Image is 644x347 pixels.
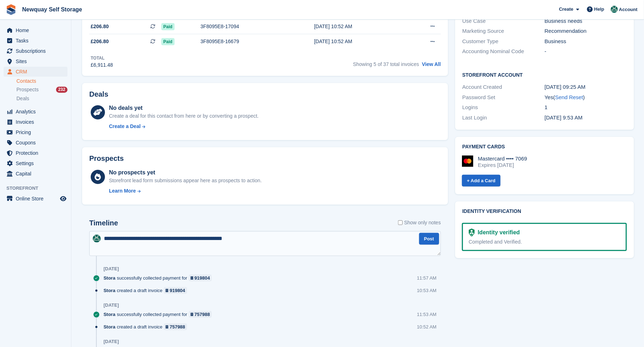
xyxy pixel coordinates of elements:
[16,95,29,102] span: Deals
[104,323,191,330] div: created a draft invoice
[353,61,419,67] span: Showing 5 of 37 total invoices
[462,155,473,167] img: Mastercard Logo
[164,287,187,294] a: 919804
[16,158,59,168] span: Settings
[462,209,627,214] h2: Identity verification
[104,311,215,318] div: successfully collected payment for
[462,93,545,102] div: Password Set
[469,229,475,236] img: Identity Verification Ready
[478,155,527,162] div: Mastercard •••• 7069
[195,275,210,281] div: 919804
[104,275,215,281] div: successfully collected payment for
[109,187,262,195] a: Learn More
[16,46,59,56] span: Subscriptions
[4,148,67,158] a: menu
[161,23,175,30] span: Paid
[419,233,439,245] button: Post
[189,311,212,318] a: 757988
[619,6,638,13] span: Account
[545,27,627,35] div: Recommendation
[93,235,101,243] img: JON
[109,112,258,120] div: Create a deal for this contact from here or by converting a prospect.
[462,144,627,150] h2: Payment cards
[4,138,67,148] a: menu
[545,103,627,112] div: 1
[189,275,212,281] a: 919804
[422,61,441,67] a: View All
[594,6,604,13] span: Help
[16,86,67,93] a: Prospects 232
[16,86,39,93] span: Prospects
[4,56,67,66] a: menu
[417,287,437,294] div: 10:53 AM
[104,323,115,330] span: Stora
[16,117,59,127] span: Invoices
[462,27,545,35] div: Marketing Source
[4,67,67,77] a: menu
[462,47,545,56] div: Accounting Nominal Code
[89,219,118,227] h2: Timeline
[545,17,627,25] div: Business needs
[104,275,115,281] span: Stora
[611,6,618,13] img: JON
[16,138,59,148] span: Coupons
[201,38,293,45] div: 3F8095E8-16679
[4,36,67,46] a: menu
[6,4,16,15] img: stora-icon-8386f47178a22dfd0bd8f6a31ec36ba5ce8667c1dd55bd0f319d3a0aa187defe.svg
[104,339,119,345] div: [DATE]
[4,117,67,127] a: menu
[314,38,405,45] div: [DATE] 10:52 AM
[4,127,67,137] a: menu
[104,266,119,272] div: [DATE]
[59,194,67,203] a: Preview store
[89,90,108,98] h2: Deals
[170,287,185,294] div: 919804
[4,25,67,35] a: menu
[4,46,67,56] a: menu
[89,154,124,163] h2: Prospects
[16,25,59,35] span: Home
[398,219,441,226] label: Show only notes
[104,302,119,308] div: [DATE]
[555,94,583,100] a: Send Reset
[417,311,437,318] div: 11:53 AM
[109,177,262,184] div: Storefront lead form submissions appear here as prospects to action.
[195,311,210,318] div: 757988
[462,71,627,78] h2: Storefront Account
[201,23,293,30] div: 3F8095E8-17094
[16,56,59,66] span: Sites
[16,67,59,77] span: CRM
[475,228,520,237] div: Identity verified
[462,17,545,25] div: Use Case
[553,94,585,100] span: ( )
[462,83,545,91] div: Account Created
[16,107,59,117] span: Analytics
[478,162,527,168] div: Expires [DATE]
[104,311,115,318] span: Stora
[16,194,59,204] span: Online Store
[417,323,437,330] div: 10:52 AM
[104,287,115,294] span: Stora
[462,103,545,112] div: Logins
[170,323,185,330] div: 757988
[16,36,59,46] span: Tasks
[109,104,258,112] div: No deals yet
[91,61,113,69] div: £6,911.48
[104,287,191,294] div: created a draft invoice
[16,148,59,158] span: Protection
[462,175,500,187] a: + Add a Card
[545,83,627,91] div: [DATE] 09:25 AM
[545,47,627,56] div: -
[545,37,627,46] div: Business
[398,219,403,226] input: Show only notes
[462,114,545,122] div: Last Login
[91,55,113,61] div: Total
[109,187,136,195] div: Learn More
[4,194,67,204] a: menu
[417,275,437,281] div: 11:57 AM
[4,169,67,179] a: menu
[56,87,67,93] div: 232
[91,38,109,45] span: £206.80
[109,168,262,177] div: No prospects yet
[6,185,71,192] span: Storefront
